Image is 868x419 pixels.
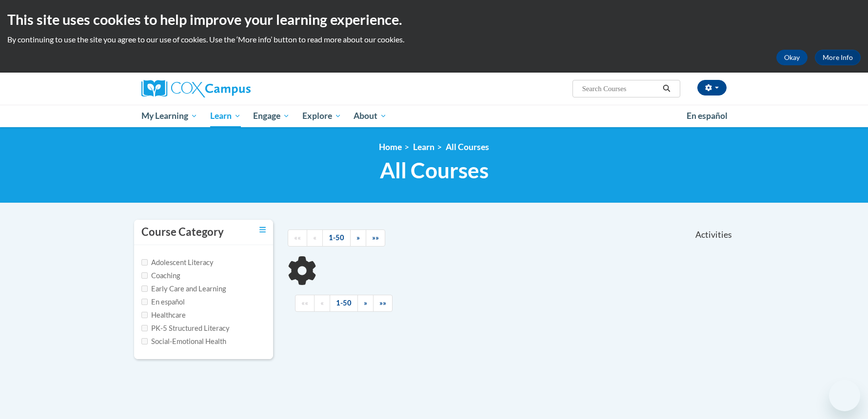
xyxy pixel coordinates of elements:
[829,380,860,411] iframe: Button to launch messaging window
[446,142,489,152] a: All Courses
[350,229,366,247] a: Next
[314,295,330,312] a: Previous
[380,157,489,183] span: All Courses
[141,284,226,294] label: Early Care and Learning
[302,110,341,122] span: Explore
[141,325,148,331] input: Checkbox for Options
[322,229,351,247] a: 1-50
[357,295,374,312] a: Next
[301,299,308,307] span: ««
[296,105,348,127] a: Explore
[295,295,315,312] a: Begining
[687,111,728,121] span: En español
[141,80,251,97] img: Cox Campus
[373,295,393,312] a: End
[348,105,394,127] a: About
[141,259,148,266] input: Checkbox for Options
[253,110,290,122] span: Engage
[294,233,301,242] span: ««
[313,233,316,242] span: «
[141,312,148,318] input: Checkbox for Options
[204,105,247,127] a: Learn
[141,310,186,321] label: Healthcare
[366,229,385,247] a: End
[127,105,741,127] div: Main menu
[372,233,379,242] span: »»
[659,83,674,95] button: Search
[354,110,387,122] span: About
[141,270,180,281] label: Coaching
[413,142,434,152] a: Learn
[307,229,323,247] a: Previous
[141,80,327,97] a: Cox Campus
[135,105,204,127] a: My Learning
[141,297,185,307] label: En español
[247,105,296,127] a: Engage
[141,110,197,122] span: My Learning
[141,257,214,268] label: Adolescent Literacy
[141,225,224,240] h3: Course Category
[141,338,148,344] input: Checkbox for Options
[695,229,732,240] span: Activities
[141,299,148,305] input: Checkbox for Options
[320,299,324,307] span: «
[680,106,734,126] a: En español
[259,225,266,235] a: Toggle collapse
[697,80,727,95] button: Account Settings
[379,299,386,307] span: »»
[330,295,358,312] a: 1-50
[581,83,659,95] input: Search Courses
[141,323,230,334] label: PK-5 Structured Literacy
[288,229,307,247] a: Begining
[210,110,241,122] span: Learn
[815,50,861,65] a: More Info
[7,34,861,45] p: By continuing to use the site you agree to our use of cookies. Use the ‘More info’ button to read...
[776,50,808,65] button: Okay
[364,299,367,307] span: »
[356,233,360,242] span: »
[7,10,861,29] h2: This site uses cookies to help improve your learning experience.
[379,142,402,152] a: Home
[141,336,226,347] label: Social-Emotional Health
[141,272,148,279] input: Checkbox for Options
[141,286,148,292] input: Checkbox for Options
